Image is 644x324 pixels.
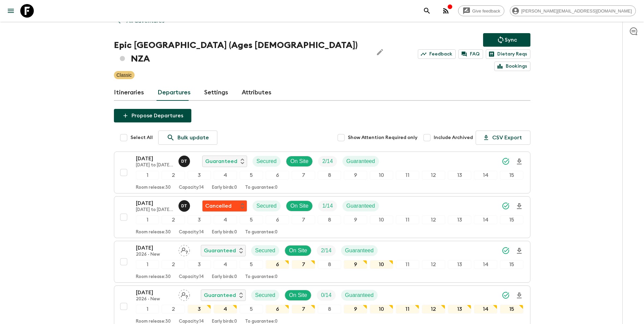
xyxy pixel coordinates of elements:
div: 9 [344,305,367,314]
div: On Site [285,290,311,301]
div: 7 [292,305,315,314]
p: Guaranteed [205,157,237,165]
div: 13 [448,305,471,314]
div: 7 [292,215,315,224]
p: Sync [505,36,517,44]
div: 2 [162,171,185,180]
div: Trip Fill [318,201,337,211]
div: 15 [500,260,523,269]
span: Include Archived [434,134,473,141]
p: [DATE] to [DATE] (to be updated) [136,163,173,168]
span: Select All [130,134,153,141]
div: 8 [318,171,341,180]
div: 3 [188,215,211,224]
div: 10 [370,305,393,314]
p: [DATE] [136,199,173,207]
div: 9 [344,215,367,224]
p: D T [181,159,187,164]
p: Secured [257,202,277,210]
p: Capacity: 14 [179,185,204,190]
div: 7 [292,260,315,269]
div: 12 [422,215,445,224]
p: Guaranteed [347,157,375,165]
button: Propose Departures [114,109,191,122]
div: 14 [474,215,497,224]
p: Capacity: 14 [179,230,204,235]
p: [DATE] [136,244,173,252]
button: [DATE][DATE] to [DATE] (to be updated)Devlin TikiTikiGuaranteedSecuredOn SiteTrip FillGuaranteed1... [114,152,530,193]
p: To guarantee: 0 [245,274,278,280]
div: 1 [136,171,159,180]
a: Bulk update [158,131,217,145]
a: Attributes [242,85,271,101]
div: 10 [370,215,393,224]
a: FAQ [458,49,483,59]
button: [DATE][DATE] to [DATE] (to be updated)Devlin TikiTikiCancelledSecuredOn SiteTrip FillGuaranteed12... [114,196,530,238]
svg: Synced Successfully [502,247,510,255]
button: [DATE]2026 - NewAssign pack leaderGuaranteedSecuredOn SiteTrip FillGuaranteed12345678910111213141... [114,241,530,283]
div: 10 [370,171,393,180]
p: Guaranteed [347,202,375,210]
div: 4 [214,305,237,314]
div: 14 [474,305,497,314]
div: Secured [251,245,280,256]
p: On Site [289,291,307,299]
div: 5 [240,171,263,180]
svg: Synced Successfully [502,157,510,165]
button: DT [178,156,191,167]
div: 11 [396,260,419,269]
a: Departures [158,85,191,101]
p: Guaranteed [345,247,374,255]
div: 15 [500,305,523,314]
p: Early birds: 0 [212,230,237,235]
div: 6 [266,305,289,314]
button: Edit Adventure Title [373,39,387,66]
div: 12 [422,171,445,180]
svg: Download Onboarding [515,292,523,300]
div: 4 [214,260,237,269]
div: 2 [162,215,185,224]
div: 11 [396,171,419,180]
p: Room release: 30 [136,185,171,190]
div: 9 [344,260,367,269]
div: 1 [136,305,159,314]
svg: Download Onboarding [515,158,523,166]
p: Guaranteed [204,291,236,299]
span: Assign pack leader [178,292,190,297]
div: 8 [318,260,341,269]
div: 1 [136,215,159,224]
div: 4 [214,215,237,224]
div: On Site [286,156,313,167]
div: 11 [396,215,419,224]
button: CSV Export [476,131,530,145]
h1: Epic [GEOGRAPHIC_DATA] (Ages [DEMOGRAPHIC_DATA]) NZA [114,39,368,66]
div: 10 [370,260,393,269]
div: 15 [500,215,523,224]
div: Secured [251,290,280,301]
p: Early birds: 0 [212,185,237,190]
div: 8 [318,305,341,314]
div: 4 [214,171,237,180]
div: 5 [240,215,263,224]
p: 1 / 14 [322,202,333,210]
span: [PERSON_NAME][EMAIL_ADDRESS][DOMAIN_NAME] [518,8,636,14]
p: Secured [255,247,276,255]
div: Secured [253,156,281,167]
div: 13 [448,171,471,180]
p: To guarantee: 0 [245,185,278,190]
div: 11 [396,305,419,314]
div: 14 [474,171,497,180]
span: Show Attention Required only [348,134,418,141]
svg: Download Onboarding [515,247,523,255]
p: Classic [117,72,132,78]
p: [DATE] [136,155,173,163]
p: 0 / 14 [321,291,331,299]
p: Secured [257,157,277,165]
p: On Site [289,247,307,255]
a: Feedback [418,49,456,59]
p: Secured [255,291,276,299]
p: 2 / 14 [322,157,333,165]
div: [PERSON_NAME][EMAIL_ADDRESS][DOMAIN_NAME] [510,5,636,16]
a: Bookings [494,62,530,71]
p: Guaranteed [204,247,236,255]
